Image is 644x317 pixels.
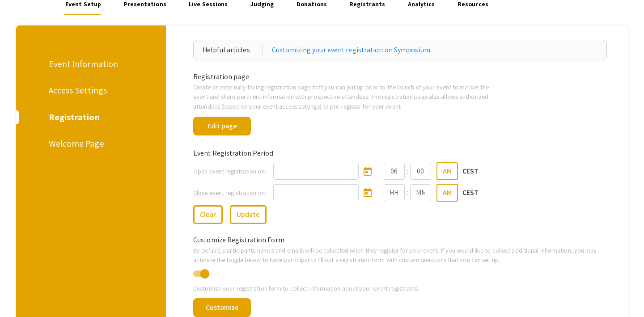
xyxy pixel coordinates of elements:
[384,184,405,201] input: Hours
[384,163,405,180] input: Hours
[193,283,607,293] p: Customize your registration form to collect information about your event registrants.
[49,137,131,150] div: Welcome Page
[193,188,266,198] label: Close event registration on:
[405,166,410,177] div: :
[203,45,263,55] div: Helpful articles
[405,187,410,198] div: :
[193,245,607,265] p: By default, participants names and emails will be collected when they register for your event. If...
[272,45,430,55] a: Customizing your event registration on Symposium
[410,184,431,201] input: Minutes
[193,205,223,224] button: Clear
[436,162,458,180] button: AM
[436,184,458,202] button: AM
[359,162,377,180] button: Open calendar
[462,187,479,198] p: CEST
[193,82,500,111] p: Create an externally-facing registration page that you can put up prior to the launch of your eve...
[49,57,131,71] div: Event Information
[186,235,614,245] div: Customize Registration Form
[7,277,38,310] iframe: Chat
[193,298,251,317] button: Customize
[230,205,267,224] button: Update
[49,84,131,97] div: Access Settings
[49,110,131,124] div: Registration
[359,184,377,202] button: Open calendar
[410,163,431,180] input: Minutes
[193,166,266,176] label: Open event registration on:
[462,166,479,177] p: CEST
[193,117,251,135] button: Edit page
[186,72,614,82] div: Registration page
[186,148,614,159] div: Event Registration Period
